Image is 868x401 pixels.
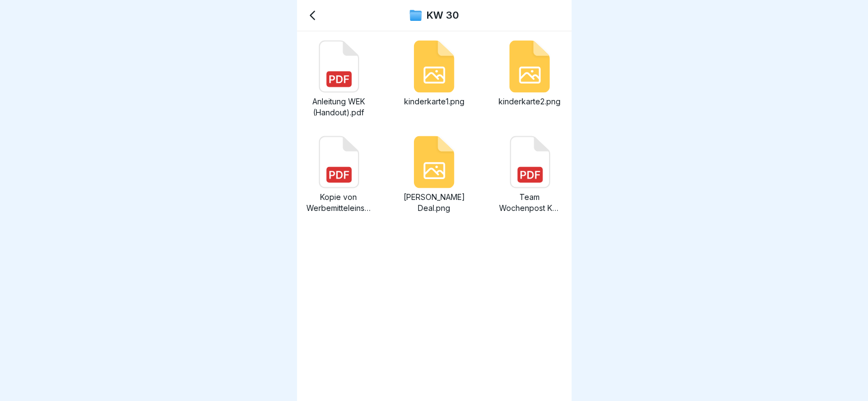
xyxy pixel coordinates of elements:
[497,192,563,214] p: Team Wochenpost KW 30.pdf
[401,192,467,214] p: [PERSON_NAME] Deal.png
[306,40,372,118] a: Anleitung WEK (Handout).pdf
[306,192,372,214] p: Kopie von Werbemitteleinsatz - Anleitung Juli 2025_5 (1).pdf
[401,96,467,107] p: kinderkarte1.png
[401,136,467,214] a: [PERSON_NAME] Deal.png
[497,96,563,107] p: kinderkarte2.png
[306,136,372,214] a: Kopie von Werbemitteleinsatz - Anleitung Juli 2025_5 (1).pdf
[497,136,563,214] a: Team Wochenpost KW 30.pdf
[306,96,372,118] p: Anleitung WEK (Handout).pdf
[401,40,467,118] a: kinderkarte1.png
[427,9,459,21] p: KW 30
[497,40,563,118] a: kinderkarte2.png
